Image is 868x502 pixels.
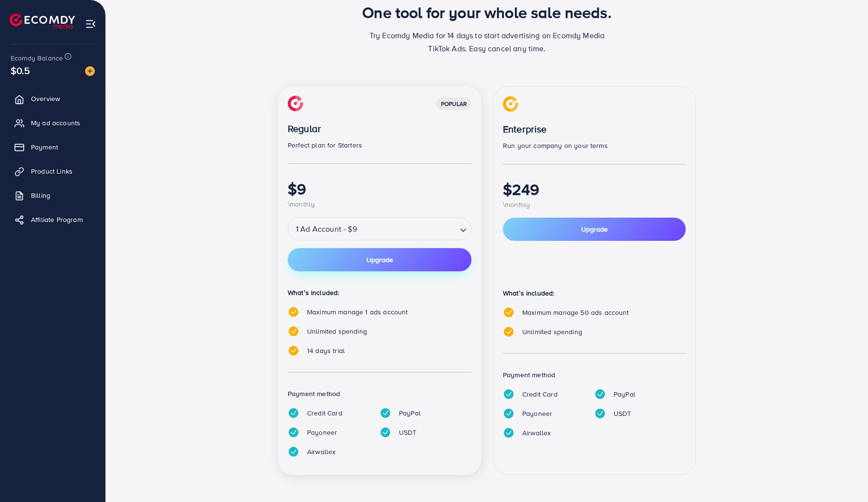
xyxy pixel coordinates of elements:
a: My ad accounts [7,113,98,133]
span: 1 Ad Account - $9 [294,220,359,237]
img: tick [288,306,299,318]
img: tick [380,407,391,419]
span: My ad accounts [31,118,80,128]
img: tick [594,408,606,419]
span: Affiliate Program [31,215,83,224]
h1: $9 [288,179,471,198]
p: What’s included: [288,287,471,298]
p: Try Ecomdy Media for 14 days to start advertising on Ecomdy Media TikTok Ads. Easy cancel any time. [366,29,608,55]
input: Search for option [360,221,456,237]
img: menu [85,18,96,30]
img: logo [10,14,75,29]
p: Payment method [503,369,686,381]
h1: $249 [503,180,686,198]
img: tick [503,427,515,439]
p: Regular [288,123,471,134]
a: Overview [7,89,98,108]
img: tick [594,388,606,400]
p: Payoneer [307,427,337,438]
img: tick [503,388,515,400]
a: Affiliate Program [7,210,98,229]
p: USDT [614,408,632,419]
span: Payment [31,142,58,152]
div: Search for option [288,217,471,240]
h1: One tool for your whole sale needs. [362,3,612,21]
img: tick [288,325,299,337]
p: Credit Card [522,388,558,400]
span: $0.5 [11,63,30,77]
button: Upgrade [503,218,686,241]
a: Product Links [7,162,98,181]
img: tick [503,408,515,419]
img: tick [380,427,391,438]
p: What’s included: [503,287,686,299]
span: Unlimited spending [522,327,582,337]
p: USDT [399,427,417,438]
span: \monthly [288,199,315,209]
div: popular [436,98,471,110]
p: Airwallex [307,446,336,458]
img: tick [288,345,299,356]
p: Perfect plan for Starters [288,139,471,151]
span: Maximum manage 50 ads account [522,308,629,317]
p: Airwallex [522,427,551,439]
img: tick [503,307,515,318]
span: Maximum manage 1 ads account [307,307,408,317]
span: 14 days trial [307,346,345,355]
p: Run your company on your terms [503,140,686,151]
img: img [288,96,303,111]
span: Product Links [31,166,73,176]
p: PayPal [399,407,421,419]
p: Credit Card [307,407,342,419]
p: Payoneer [522,408,552,419]
img: img [503,96,518,112]
img: tick [288,427,299,438]
span: Billing [31,191,50,200]
p: Enterprise [503,123,686,135]
img: tick [503,326,515,338]
span: Upgrade [581,224,608,234]
span: Unlimited spending [307,326,367,336]
span: Ecomdy Balance [11,53,63,63]
span: \monthly [503,200,530,209]
span: Upgrade [367,256,393,263]
iframe: Chat [827,458,861,495]
p: Payment method [288,388,471,399]
img: tick [288,446,299,458]
a: Payment [7,137,98,157]
span: Overview [31,94,60,103]
img: image [85,66,95,76]
a: Billing [7,186,98,205]
img: tick [288,407,299,419]
p: PayPal [614,388,635,400]
button: Upgrade [288,248,471,271]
